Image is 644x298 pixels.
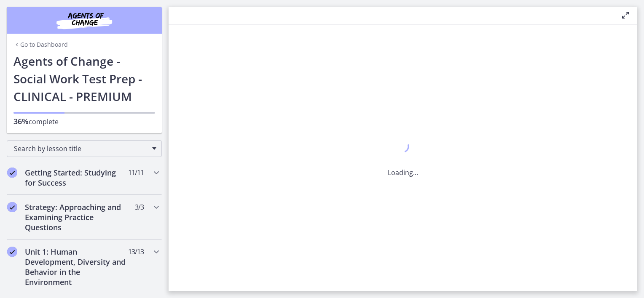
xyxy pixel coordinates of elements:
[13,52,155,105] h1: Agents of Change - Social Work Test Prep - CLINICAL - PREMIUM
[13,40,68,49] a: Go to Dashboard
[34,10,135,30] img: Agents of Change
[128,247,144,257] span: 13 / 13
[388,138,418,157] div: 1
[13,116,29,126] span: 36%
[135,202,144,212] span: 3 / 3
[25,202,128,232] h2: Strategy: Approaching and Examining Practice Questions
[7,140,162,157] div: Search by lesson title
[128,168,144,178] span: 11 / 11
[14,144,148,153] span: Search by lesson title
[7,202,17,212] i: Completed
[25,168,128,188] h2: Getting Started: Studying for Success
[25,247,128,287] h2: Unit 1: Human Development, Diversity and Behavior in the Environment
[13,116,155,127] p: complete
[7,168,17,178] i: Completed
[388,168,418,178] p: Loading...
[7,247,17,257] i: Completed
